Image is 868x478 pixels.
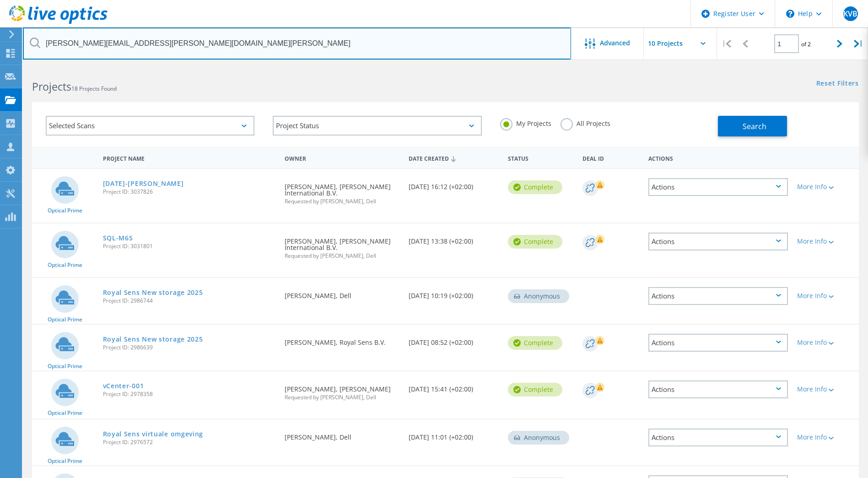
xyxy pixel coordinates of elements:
[280,325,404,355] div: [PERSON_NAME], Royal Sens B.V.
[280,419,404,450] div: [PERSON_NAME], Dell
[843,10,857,17] span: KVB
[280,223,404,268] div: [PERSON_NAME], [PERSON_NAME] International B.V.
[48,364,82,369] span: Optical Prime
[404,325,503,355] div: [DATE] 08:52 (+02:00)
[103,431,204,437] a: Royal Sens virtuale omgeving
[280,278,404,308] div: [PERSON_NAME], Dell
[103,440,276,445] span: Project ID: 2976572
[797,293,854,299] div: More Info
[797,434,854,440] div: More Info
[103,180,184,187] a: [DATE]-[PERSON_NAME]
[280,371,404,409] div: [PERSON_NAME], [PERSON_NAME]
[23,27,571,60] input: Search projects by name, owner, ID, company, etc
[797,386,854,392] div: More Info
[404,419,503,450] div: [DATE] 11:01 (+02:00)
[103,345,276,350] span: Project ID: 2986639
[648,429,788,446] div: Actions
[9,19,108,26] a: Live Optics Dashboard
[103,298,276,304] span: Project ID: 2986744
[98,149,280,166] div: Project Name
[103,289,203,296] a: Royal Sens New storage 2025
[578,149,644,166] div: Deal Id
[508,431,569,445] div: Anonymous
[103,391,276,397] span: Project ID: 2978358
[404,278,503,308] div: [DATE] 10:19 (+02:00)
[849,27,868,60] div: |
[285,199,399,204] span: Requested by [PERSON_NAME], Dell
[648,380,788,398] div: Actions
[285,395,399,400] span: Requested by [PERSON_NAME], Dell
[508,289,569,303] div: Anonymous
[797,238,854,244] div: More Info
[71,85,117,92] span: 18 Projects Found
[508,383,562,397] div: Complete
[561,118,610,127] label: All Projects
[508,180,562,194] div: Complete
[786,10,794,18] svg: \n
[48,458,82,464] span: Optical Prime
[103,244,276,249] span: Project ID: 3031801
[280,169,404,213] div: [PERSON_NAME], [PERSON_NAME] International B.V.
[797,184,854,190] div: More Info
[32,79,71,94] b: Projects
[648,233,788,250] div: Actions
[503,149,578,166] div: Status
[285,253,399,259] span: Requested by [PERSON_NAME], Dell
[797,339,854,346] div: More Info
[648,287,788,305] div: Actions
[500,118,551,127] label: My Projects
[48,317,82,322] span: Optical Prime
[404,149,503,167] div: Date Created
[48,410,82,416] span: Optical Prime
[508,336,562,350] div: Complete
[648,178,788,196] div: Actions
[273,116,481,136] div: Project Status
[717,27,736,60] div: |
[46,116,254,136] div: Selected Scans
[648,334,788,352] div: Actions
[103,383,144,389] a: vCenter-001
[718,116,787,136] button: Search
[280,149,404,166] div: Owner
[103,189,276,195] span: Project ID: 3037826
[404,223,503,254] div: [DATE] 13:38 (+02:00)
[644,149,793,166] div: Actions
[404,371,503,402] div: [DATE] 15:41 (+02:00)
[103,235,133,241] a: SQL-M6S
[508,235,562,249] div: Complete
[600,40,630,46] span: Advanced
[48,262,82,268] span: Optical Prime
[103,336,203,342] a: Royal Sens New storage 2025
[801,40,811,48] span: of 2
[816,80,859,88] a: Reset Filters
[743,121,766,131] span: Search
[404,169,503,199] div: [DATE] 16:12 (+02:00)
[48,208,82,213] span: Optical Prime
